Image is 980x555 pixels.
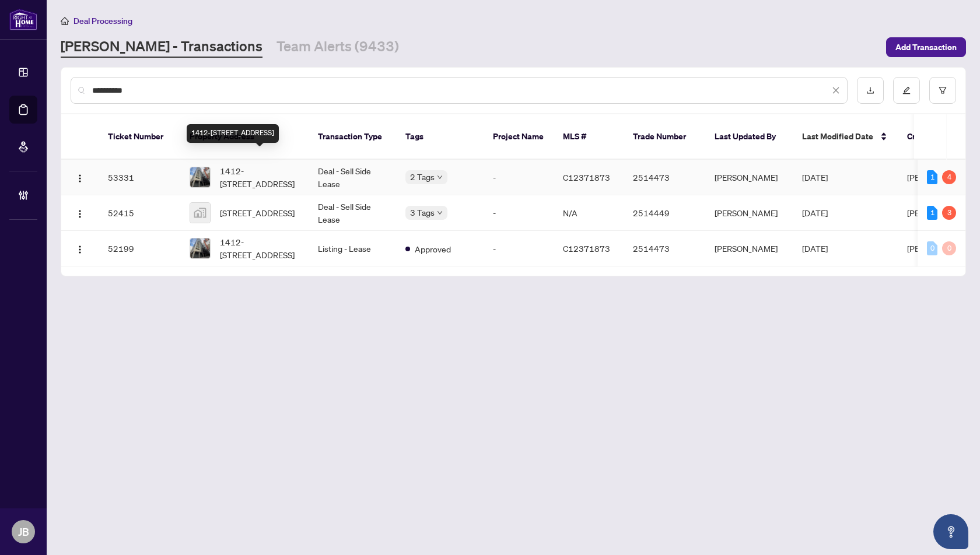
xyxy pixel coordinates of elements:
span: Add Transaction [895,38,957,57]
th: Last Modified Date [793,114,898,160]
span: [DATE] [802,172,828,182]
span: edit [902,86,911,94]
a: [PERSON_NAME] - Transactions [61,37,262,58]
th: Property Address [180,114,309,160]
span: 1412-[STREET_ADDRESS] [220,164,299,190]
span: [PERSON_NAME] [907,172,970,182]
a: Team Alerts (9433) [276,37,399,58]
td: Listing - Lease [309,231,396,266]
span: close [832,86,840,94]
span: Last Modified Date [802,130,873,143]
th: Project Name [484,114,554,160]
span: [PERSON_NAME] [907,208,970,218]
span: [DATE] [802,208,828,218]
button: Add Transaction [886,37,966,57]
button: Open asap [933,514,968,549]
th: Tags [396,114,484,160]
th: MLS # [554,114,624,160]
span: [DATE] [802,243,828,254]
td: [PERSON_NAME] [705,231,793,266]
span: filter [939,86,947,94]
th: Last Updated By [705,114,793,160]
span: down [437,210,443,216]
span: down [437,174,443,180]
span: C12371873 [563,172,610,182]
td: 2514473 [624,231,705,266]
span: Approved [415,243,451,255]
span: JB [18,524,29,540]
td: - [484,160,554,195]
span: C12371873 [563,243,610,254]
td: Deal - Sell Side Lease [309,160,396,195]
span: 3 Tags [410,206,435,219]
div: 1412-[STREET_ADDRESS] [187,124,279,143]
button: download [857,77,884,104]
td: - [484,231,554,266]
div: 1 [927,206,937,220]
td: - [484,195,554,231]
span: Deal Processing [73,16,132,26]
div: 0 [942,241,956,255]
td: [PERSON_NAME] [705,160,793,195]
td: 52415 [99,195,180,231]
div: 1 [927,170,937,184]
img: logo [9,9,37,30]
div: 0 [927,241,937,255]
img: thumbnail-img [190,203,210,223]
td: 52199 [99,231,180,266]
img: Logo [75,174,85,183]
span: [STREET_ADDRESS] [220,206,295,219]
img: thumbnail-img [190,167,210,187]
span: [PERSON_NAME] [907,243,970,254]
div: 3 [942,206,956,220]
th: Created By [898,114,968,160]
td: 53331 [99,160,180,195]
td: 2514473 [624,160,705,195]
td: [PERSON_NAME] [705,195,793,231]
button: filter [929,77,956,104]
div: 4 [942,170,956,184]
th: Transaction Type [309,114,396,160]
button: edit [893,77,920,104]
button: Logo [71,203,89,222]
span: download [866,86,874,94]
td: Deal - Sell Side Lease [309,195,396,231]
img: Logo [75,245,85,254]
span: home [61,17,69,25]
span: N/A [563,208,577,218]
img: Logo [75,209,85,219]
td: 2514449 [624,195,705,231]
button: Logo [71,168,89,187]
button: Logo [71,239,89,258]
span: 2 Tags [410,170,435,184]
th: Trade Number [624,114,705,160]
span: 1412-[STREET_ADDRESS] [220,236,299,261]
img: thumbnail-img [190,238,210,258]
th: Ticket Number [99,114,180,160]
